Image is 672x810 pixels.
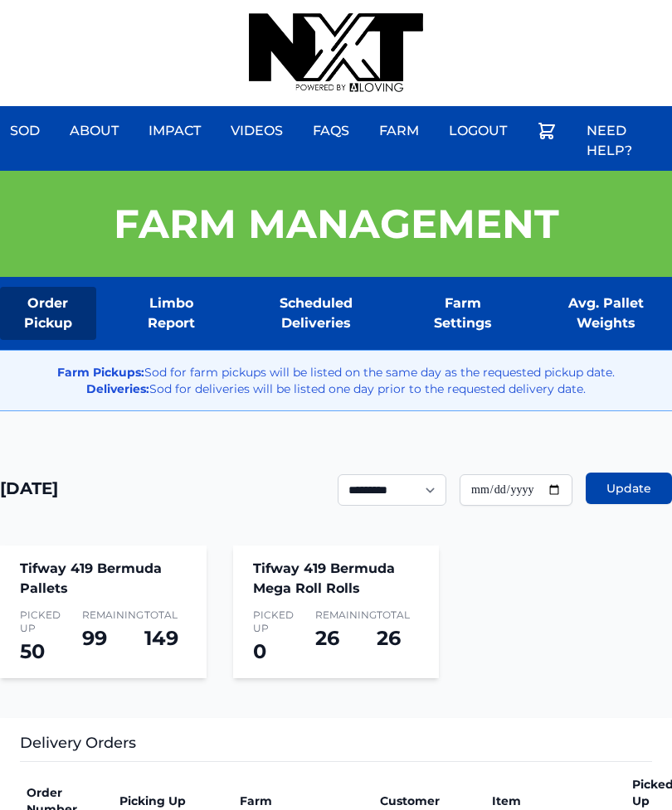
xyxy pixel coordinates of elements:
[82,626,107,650] span: 99
[144,609,187,622] span: Total
[139,111,211,151] a: Impact
[377,626,401,650] span: 26
[57,365,144,380] strong: Farm Pickups:
[246,287,386,340] a: Scheduled Deliveries
[20,609,62,635] span: Picked Up
[144,626,178,650] span: 149
[586,473,672,504] button: Update
[20,731,652,762] h3: Delivery Orders
[539,287,672,340] a: Avg. Pallet Weights
[577,111,672,171] a: Need Help?
[123,287,221,340] a: Limbo Report
[221,111,293,151] a: Videos
[253,609,295,635] span: Picked Up
[315,626,339,650] span: 26
[303,111,359,151] a: FAQs
[412,287,513,340] a: Farm Settings
[20,639,45,663] span: 50
[82,609,124,622] span: Remaining
[86,381,149,396] strong: Deliveries:
[249,13,423,93] img: nextdaysod.com Logo
[606,480,651,497] span: Update
[315,609,358,622] span: Remaining
[60,111,129,151] a: About
[114,204,559,244] h1: Farm Management
[439,111,517,151] a: Logout
[369,111,429,151] a: Farm
[253,639,266,663] span: 0
[377,609,419,622] span: Total
[20,559,187,599] h4: Tifway 419 Bermuda Pallets
[253,559,420,599] h4: Tifway 419 Bermuda Mega Roll Rolls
